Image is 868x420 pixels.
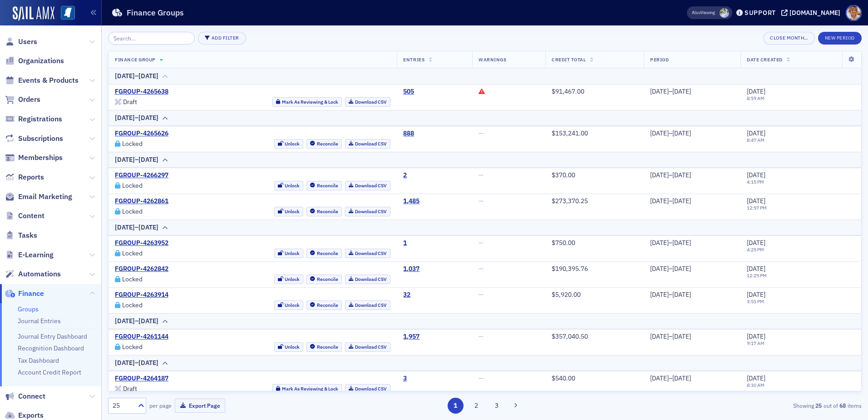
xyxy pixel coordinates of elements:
span: Tasks [18,230,37,240]
label: per page [149,401,172,410]
a: Reports [5,172,44,182]
span: — [478,290,483,299]
button: [DOMAIN_NAME] [781,10,843,16]
button: Reconcile [306,181,342,190]
span: $370.00 [552,171,575,179]
span: [DATE] [747,290,765,299]
span: Events & Products [18,75,79,85]
span: Email Marketing [18,192,72,202]
span: Subscriptions [18,134,63,144]
a: Users [5,37,37,47]
a: Download CSV [345,275,391,284]
span: — [478,265,483,273]
button: Unlock [274,275,304,284]
a: FGROUP-4263914 [115,291,168,299]
a: Journal Entry Dashboard [18,332,87,340]
div: Draft [123,100,137,105]
button: Close Month… [763,32,814,45]
span: — [478,129,483,137]
div: Locked [122,277,143,282]
div: 1,037 [403,265,419,273]
span: [DATE] [747,332,765,340]
a: SailAMX [13,6,54,21]
div: 25 [113,401,133,410]
span: [DATE] [747,197,765,205]
span: Connect [18,391,45,401]
span: — [478,171,483,179]
div: [DATE]–[DATE] [650,171,734,180]
span: Content [18,211,44,221]
span: [DATE] [747,265,765,273]
span: Warnings [478,56,506,63]
a: 2 [403,171,407,180]
a: Download CSV [345,342,391,352]
button: Unlock [274,207,304,216]
span: Finance Group [115,56,156,63]
strong: 25 [814,401,824,410]
div: Draft [123,386,137,391]
button: Reconcile [306,300,342,310]
a: Finance [5,289,44,299]
a: Download CSV [345,207,391,216]
div: [DATE]–[DATE] [650,130,734,138]
a: Orders [5,95,40,105]
h1: Finance Groups [127,7,184,18]
div: [DATE]–[DATE] [650,333,734,341]
a: Download CSV [345,300,391,310]
span: Orders [18,95,40,105]
span: Memberships [18,153,63,163]
time: 4:15 PM [747,179,764,185]
span: $750.00 [552,239,575,247]
a: Subscriptions [5,134,63,144]
a: 888 [403,130,414,138]
input: Search… [108,32,195,45]
button: Unlock [274,181,304,190]
a: FGROUP-4261144 [115,333,168,341]
a: 1,485 [403,197,419,205]
span: E-Learning [18,250,54,260]
time: 8:47 AM [747,137,764,143]
span: Luke Abell [720,8,729,18]
div: [DATE]–[DATE] [650,239,734,247]
a: FGROUP-4266297 [115,171,168,180]
time: 4:25 PM [747,246,764,253]
span: [DATE] [747,171,765,179]
span: Entries [403,56,424,63]
div: [DATE]–[DATE] [115,223,158,232]
button: Reconcile [306,207,342,216]
img: SailAMX [61,6,75,20]
button: Unlock [274,300,304,310]
time: 12:29 PM [747,272,767,279]
span: $91,467.00 [552,87,584,95]
span: Finance [18,289,44,299]
time: 8:30 AM [747,382,764,388]
span: [DATE] [747,374,765,382]
a: Email Marketing [5,192,72,202]
span: $357,040.50 [552,332,588,340]
a: 3 [403,375,407,383]
a: Tax Dashboard [18,356,59,365]
div: Locked [122,141,143,146]
span: Credit Total [552,56,586,63]
a: FGROUP-4265638 [115,88,168,96]
a: Memberships [5,153,63,163]
span: $273,370.25 [552,197,588,205]
div: 1 [403,239,407,247]
span: [DATE] [747,87,765,95]
a: 1,957 [403,333,419,341]
span: [DATE] [747,129,765,137]
strong: 68 [838,401,848,410]
button: Unlock [274,342,304,352]
div: Locked [122,183,143,188]
div: Locked [122,251,143,256]
time: 9:17 AM [747,340,764,346]
span: $5,920.00 [552,290,581,299]
span: Registrations [18,114,62,124]
a: Recognition Dashboard [18,344,84,352]
a: FGROUP-4264187 [115,375,168,383]
time: 8:59 AM [747,95,764,101]
button: Add Filter [198,32,246,45]
div: [DATE]–[DATE] [115,71,158,81]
